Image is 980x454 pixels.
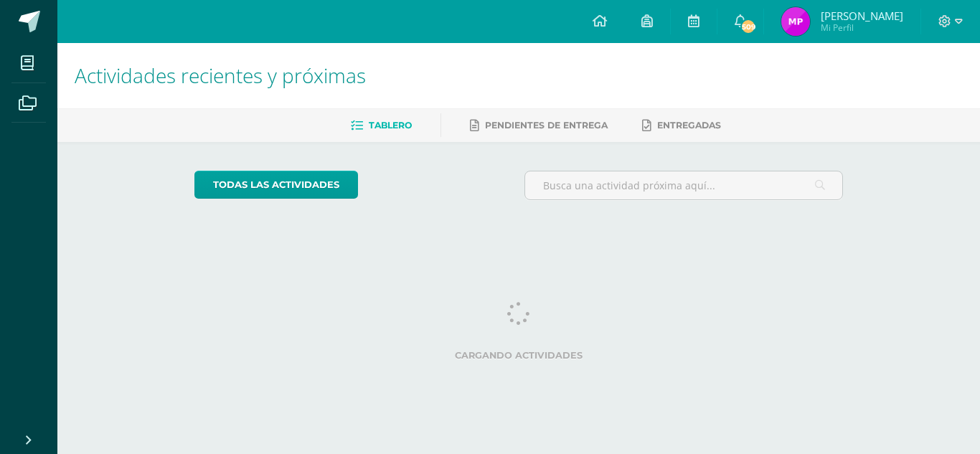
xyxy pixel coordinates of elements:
[525,171,843,199] input: Busca una actividad próxima aquí...
[351,114,412,137] a: Tablero
[740,19,756,34] span: 509
[75,62,366,89] span: Actividades recientes y próximas
[657,120,721,131] span: Entregadas
[369,120,412,131] span: Tablero
[642,114,721,137] a: Entregadas
[781,7,810,36] img: b590cb789269ee52ca5911d646e2abc2.png
[485,120,608,131] span: Pendientes de entrega
[194,350,844,361] label: Cargando actividades
[821,9,903,23] span: [PERSON_NAME]
[470,114,608,137] a: Pendientes de entrega
[821,22,903,34] span: Mi Perfil
[194,171,358,199] a: todas las Actividades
